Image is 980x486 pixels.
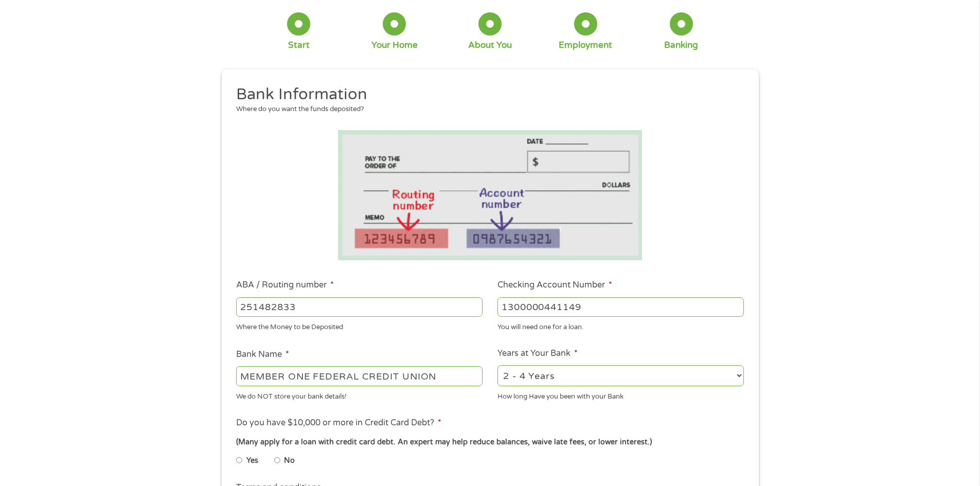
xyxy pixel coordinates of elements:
label: Checking Account Number [497,280,612,291]
label: No [284,455,295,466]
label: ABA / Routing number [236,280,334,291]
div: You will need one for a loan. [497,319,744,333]
h2: Bank Information [236,84,736,105]
input: 263177916 [236,297,483,317]
div: (Many apply for a loan with credit card debt. An expert may help reduce balances, waive late fees... [236,437,743,448]
label: Bank Name [236,349,289,360]
div: Start [288,40,310,51]
div: Employment [559,40,612,51]
label: Years at Your Bank [497,348,578,359]
div: Banking [664,40,698,51]
label: Yes [246,455,258,466]
label: Do you have $10,000 or more in Credit Card Debt? [236,418,441,428]
img: Routing number location [338,130,643,260]
div: How long Have you been with your Bank [497,388,744,402]
input: 345634636 [497,297,744,317]
div: Your Home [371,40,418,51]
div: About You [468,40,512,51]
div: Where the Money to be Deposited [236,319,483,333]
div: We do NOT store your bank details! [236,388,483,402]
div: Where do you want the funds deposited? [236,104,736,115]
